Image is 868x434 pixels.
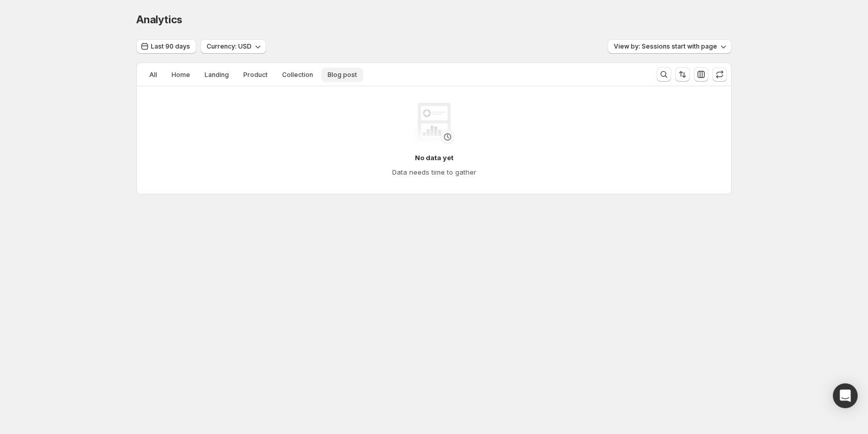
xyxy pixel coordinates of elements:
h4: Data needs time to gather [392,167,476,177]
span: Analytics [136,13,182,26]
span: Home [172,71,190,79]
button: Sort the results [675,67,690,82]
div: Open Intercom Messenger [833,383,858,408]
span: Currency: USD [207,42,252,51]
button: Search and filter results [657,67,671,82]
button: View by: Sessions start with page [608,39,732,54]
span: Landing [205,71,229,79]
button: Currency: USD [200,39,266,54]
button: Last 90 days [136,39,196,54]
span: Last 90 days [151,42,190,51]
h4: No data yet [415,152,454,163]
span: All [149,71,157,79]
span: Blog post [328,71,357,79]
span: Product [243,71,268,79]
span: View by: Sessions start with page [614,42,717,51]
img: No data yet [413,103,455,144]
span: Collection [282,71,313,79]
